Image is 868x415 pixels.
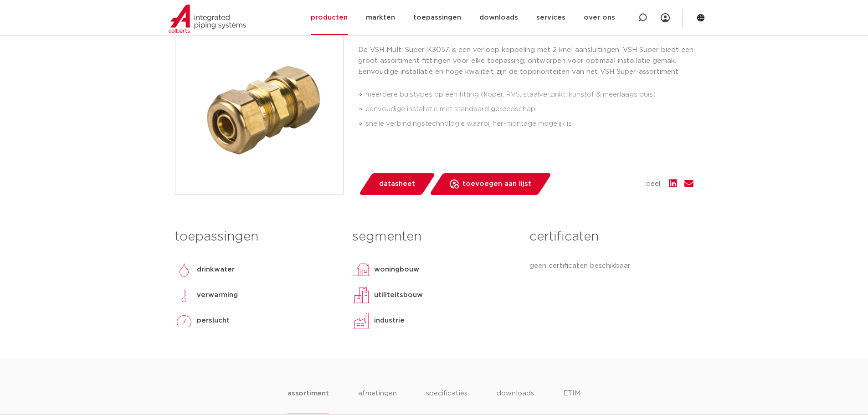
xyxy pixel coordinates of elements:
img: drinkwater [175,261,193,279]
p: perslucht [197,315,230,326]
p: drinkwater [197,264,235,275]
span: toevoegen aan lijst [462,177,531,191]
li: meerdere buistypes op één fitting (koper, RVS, staalverzinkt, kunstof & meerlaags buis) [365,87,693,102]
p: woningbouw [374,264,419,275]
li: assortiment [288,388,329,414]
p: De VSH Multi Super K3057 is een verloop koppeling met 2 knel aansluitingen. VSH Super biedt een g... [358,45,693,77]
li: snelle verbindingstechnologie waarbij her-montage mogelijk is [365,117,693,131]
h3: certificaten [529,228,693,246]
span: deel: [646,179,662,190]
img: perslucht [175,312,193,330]
img: industrie [352,312,370,330]
li: eenvoudige installatie met standaard gereedschap [365,102,693,117]
img: Product Image for VSH Multi Super verloopkoppeling (knel x MSK) [175,27,343,195]
img: utiliteitsbouw [352,286,370,304]
li: specificaties [426,388,467,414]
p: utiliteitsbouw [374,290,423,301]
p: geen certificaten beschikbaar [529,261,693,272]
h3: toepassingen [175,228,339,246]
li: afmetingen [358,388,397,414]
p: verwarming [197,290,238,301]
span: datasheet [379,177,415,191]
a: datasheet [358,173,436,195]
p: industrie [374,315,405,326]
h3: segmenten [352,228,516,246]
img: verwarming [175,286,193,304]
img: woningbouw [352,261,370,279]
li: ETIM [563,388,580,414]
li: downloads [497,388,534,414]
